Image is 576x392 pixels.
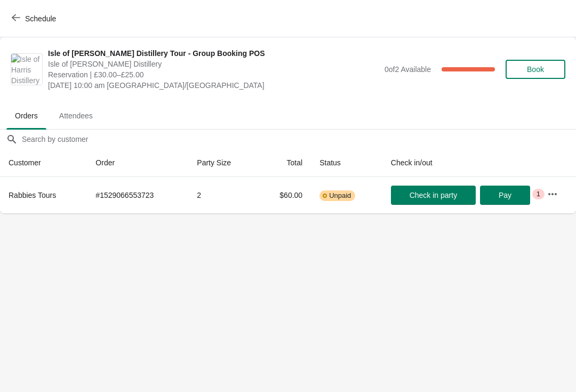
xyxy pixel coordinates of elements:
button: Book [506,60,565,79]
span: Attendees [51,106,101,125]
button: Check in party [391,186,476,205]
span: Isle of [PERSON_NAME] Distillery [48,59,379,69]
span: [DATE] 10:00 am [GEOGRAPHIC_DATA]/[GEOGRAPHIC_DATA] [48,80,379,91]
td: 2 [188,177,257,213]
th: Total [257,149,311,177]
span: Isle of [PERSON_NAME] Distillery Tour - Group Booking POS [48,48,379,59]
span: Rabbies Tours [9,191,56,199]
button: Schedule [5,9,65,28]
input: Search by customer [21,130,576,149]
img: Isle of Harris Distillery Tour - Group Booking POS [11,54,42,85]
th: Order [87,149,188,177]
span: 0 of 2 Available [385,65,431,74]
span: Book [527,65,544,74]
td: # 1529066553723 [87,177,188,213]
span: Check in party [410,191,457,199]
span: 1 [537,190,540,198]
th: Party Size [188,149,257,177]
span: Orders [6,106,46,125]
span: Schedule [25,14,56,23]
span: Reservation | £30.00–£25.00 [48,69,379,80]
button: Pay [480,186,530,205]
th: Check in/out [382,149,539,177]
span: Pay [499,191,511,199]
td: $60.00 [257,177,311,213]
th: Status [311,149,382,177]
span: Unpaid [329,191,351,200]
